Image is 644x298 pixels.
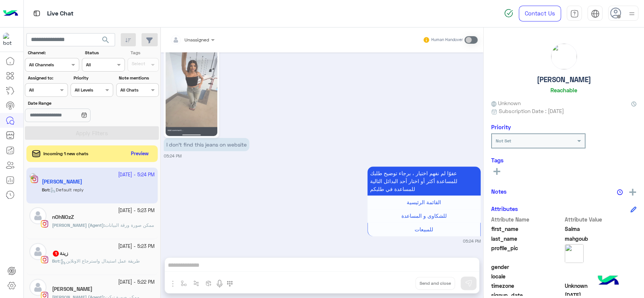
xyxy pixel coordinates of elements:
small: Human Handover [431,37,463,43]
span: null [565,263,637,271]
label: Note mentions [119,75,158,81]
b: Not Set [496,138,511,144]
h6: Attributes [491,205,518,212]
label: Date Range [28,100,112,107]
h5: nOhNOzZ [52,214,74,220]
h5: [PERSON_NAME] [537,75,591,84]
small: [DATE] - 5:23 PM [118,207,155,214]
span: القائمة الرئيسية [407,199,441,205]
span: Bot [52,258,59,264]
span: search [101,35,110,44]
h6: Priority [491,124,511,130]
img: Instagram [41,220,48,228]
img: notes [617,189,623,195]
span: null [565,272,637,280]
img: 919860931428189 [3,33,17,46]
a: Contact Us [519,6,561,21]
label: Status [85,49,124,56]
small: [DATE] - 5:22 PM [118,279,155,286]
span: gender [491,263,563,271]
span: [PERSON_NAME] (Agent) [52,222,104,228]
h6: Tags [491,157,636,164]
span: للشكاوى و المساعدة [401,212,447,219]
span: للمبيعات [415,226,433,232]
button: search [97,33,115,49]
span: 1 [53,251,59,257]
span: last_name [491,235,563,243]
label: Priority [74,75,112,81]
small: 05:24 PM [164,153,181,159]
span: timezone [491,282,563,290]
span: Salma [565,225,637,233]
img: hulul-logo.png [595,268,621,294]
span: Subscription Date : [DATE] [499,107,564,115]
h5: Azza Mahmoud [52,286,92,292]
span: Incoming 1 new chats [43,150,88,157]
span: profile_pic [491,244,563,261]
img: defaultAdmin.png [29,207,46,224]
p: Live Chat [47,9,74,19]
small: [DATE] - 5:23 PM [118,243,155,250]
img: tab [32,9,41,18]
img: Logo [3,6,18,21]
p: 21/9/2025, 5:24 PM [367,167,481,196]
img: picture [565,244,584,263]
h6: Notes [491,188,507,195]
img: spinner [504,9,513,18]
h6: Reachable [550,87,577,93]
a: tab [567,6,582,21]
img: defaultAdmin.png [29,279,46,296]
label: Channel: [28,49,78,56]
span: Unknown [491,99,521,107]
span: ممكن صورة ورقة البيانات [105,222,154,228]
span: locale [491,272,563,280]
span: first_name [491,225,563,233]
span: Attribute Value [565,215,637,223]
img: picture [551,44,577,69]
img: tab [591,9,599,18]
span: Unknown [565,282,637,290]
button: Preview [128,148,152,159]
button: Apply Filters [25,126,159,140]
button: Send and close [415,277,455,290]
img: add [629,189,636,196]
b: : [52,222,105,228]
span: طريقة عمل استيدال واسترجاع الاونلاين [60,258,140,264]
span: mahgoub [565,235,637,243]
small: 05:24 PM [463,238,481,244]
img: profile [627,9,636,18]
h5: زينة [52,250,68,257]
img: defaultAdmin.png [29,243,46,260]
label: Assigned to: [28,75,67,81]
img: Instagram [41,256,48,263]
img: tab [570,9,579,18]
b: : [52,258,60,264]
span: Unassigned [184,37,209,43]
p: 21/9/2025, 5:24 PM [164,138,249,151]
span: Attribute Name [491,215,563,223]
